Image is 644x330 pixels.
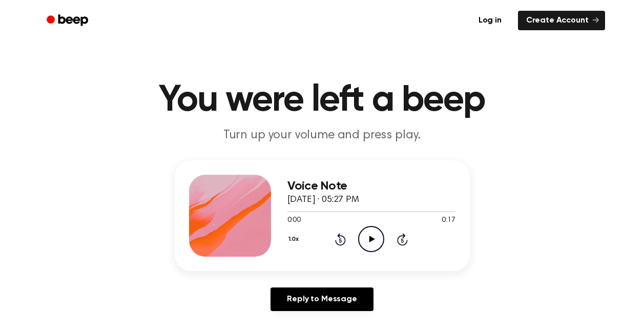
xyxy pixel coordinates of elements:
[287,231,303,248] button: 1.0x
[287,195,359,204] span: [DATE] · 05:27 PM
[287,179,455,193] h3: Voice Note
[271,287,373,311] a: Reply to Message
[287,215,301,226] span: 0:00
[60,82,585,119] h1: You were left a beep
[468,9,512,32] a: Log in
[126,127,519,144] p: Turn up your volume and press play.
[39,11,97,31] a: Beep
[518,11,605,30] a: Create Account
[442,215,455,226] span: 0:17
